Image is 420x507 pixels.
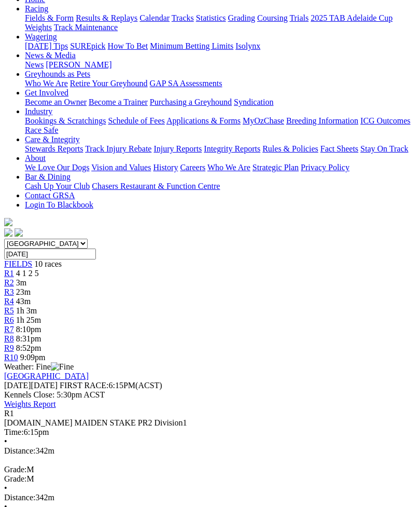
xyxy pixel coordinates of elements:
a: Track Injury Rebate [85,144,151,153]
a: Become an Owner [25,98,87,106]
a: Coursing [257,13,288,22]
a: History [153,163,178,172]
img: logo-grsa-white.png [4,218,12,226]
a: MyOzChase [243,116,284,125]
div: [DOMAIN_NAME] MAIDEN STAKE PR2 Division1 [4,418,416,428]
a: R3 [4,287,14,296]
a: [PERSON_NAME] [46,60,111,69]
span: R1 [4,409,14,418]
div: News & Media [25,60,416,70]
div: Get Involved [25,98,416,107]
a: About [25,154,46,162]
a: Fact Sheets [320,144,358,153]
a: GAP SA Assessments [150,79,222,88]
a: Statistics [196,13,226,22]
a: [GEOGRAPHIC_DATA] [4,372,89,380]
a: Minimum Betting Limits [150,42,233,50]
a: Stewards Reports [25,144,83,153]
a: SUREpick [70,42,105,50]
a: R1 [4,269,14,278]
a: Weights Report [4,400,56,408]
div: Industry [25,116,416,135]
span: Grade: [4,465,27,474]
a: How To Bet [108,42,148,50]
span: • [4,437,7,446]
span: 6:15PM(ACST) [60,381,162,390]
span: 1h 3m [16,306,37,315]
span: Time: [4,428,24,436]
a: Retire Your Greyhound [70,79,148,88]
span: 8:52pm [16,344,41,352]
span: 9:09pm [20,353,46,362]
div: 342m [4,446,416,456]
input: Select date [4,249,96,259]
a: [DATE] Tips [25,42,68,50]
div: Kennels Close: 5:30pm ACST [4,390,416,400]
a: Tracks [172,13,194,22]
a: Industry [25,107,52,116]
a: Weights [25,23,52,32]
div: Bar & Dining [25,182,416,191]
a: Breeding Information [286,116,358,125]
img: facebook.svg [4,228,12,237]
a: ICG Outcomes [360,116,410,125]
a: Careers [180,163,205,172]
div: Care & Integrity [25,144,416,154]
a: Syndication [234,98,273,106]
a: R8 [4,334,14,343]
span: 43m [16,297,31,306]
a: R10 [4,353,18,362]
a: Rules & Policies [262,144,318,153]
a: Login To Blackbook [25,200,93,209]
div: About [25,163,416,172]
a: Race Safe [25,126,58,134]
a: Track Maintenance [54,23,118,32]
a: Integrity Reports [204,144,260,153]
a: Bar & Dining [25,172,71,181]
a: Racing [25,4,48,13]
div: M [4,474,416,484]
span: FIRST RACE: [60,381,108,390]
a: Who We Are [207,163,250,172]
a: Injury Reports [153,144,202,153]
div: Greyhounds as Pets [25,79,416,88]
a: Purchasing a Greyhound [150,98,232,106]
img: Fine [51,362,74,372]
span: 4 1 2 5 [16,269,39,278]
a: R6 [4,316,14,324]
a: Contact GRSA [25,191,75,200]
a: Grading [228,13,255,22]
div: Racing [25,13,416,32]
a: R7 [4,325,14,334]
a: Trials [289,13,309,22]
span: 8:31pm [16,334,41,343]
span: Distance: [4,493,35,502]
a: Cash Up Your Club [25,182,90,190]
div: 342m [4,493,416,502]
a: 2025 TAB Adelaide Cup [311,13,393,22]
div: M [4,465,416,474]
span: 10 races [34,259,62,268]
a: Chasers Restaurant & Function Centre [92,182,220,190]
a: Privacy Policy [301,163,349,172]
span: R4 [4,297,14,306]
span: FIELDS [4,259,32,268]
span: Distance: [4,446,35,455]
a: Bookings & Scratchings [25,116,106,125]
a: Schedule of Fees [108,116,164,125]
a: News & Media [25,51,76,60]
a: News [25,60,44,69]
span: R9 [4,344,14,352]
a: Greyhounds as Pets [25,70,90,78]
span: Weather: Fine [4,362,74,371]
span: [DATE] [4,381,58,390]
a: R5 [4,306,14,315]
a: R2 [4,278,14,287]
span: 8:10pm [16,325,41,334]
